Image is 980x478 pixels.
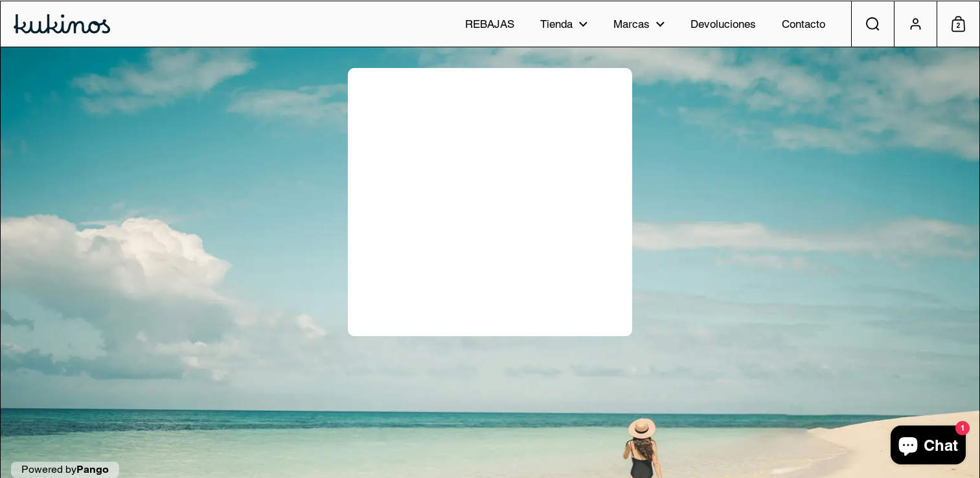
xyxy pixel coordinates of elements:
p: Powered by [11,462,119,478]
span: REBAJAS [465,17,514,32]
a: REBAJAS [452,6,527,42]
a: Tienda [527,6,600,42]
span: Contacto [782,17,825,32]
span: Devoluciones [690,17,756,32]
inbox-online-store-chat: Chat de la tienda online Shopify [887,426,970,468]
a: Marcas [600,6,678,42]
span: 2 [952,17,965,34]
a: Contacto [769,6,838,42]
a: Devoluciones [678,6,769,42]
span: Marcas [613,17,650,32]
span: Tienda [540,17,573,32]
a: Pango [76,463,109,475]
